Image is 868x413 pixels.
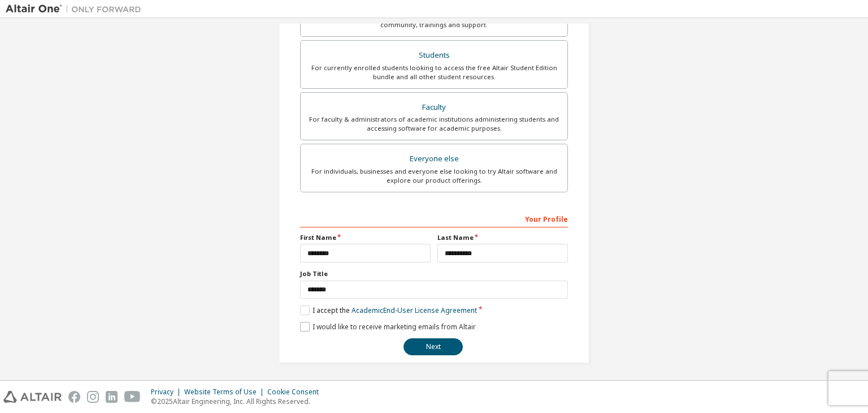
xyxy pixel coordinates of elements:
[403,338,463,355] button: Next
[300,209,568,227] div: Your Profile
[307,100,561,115] div: Faculty
[124,391,141,403] img: youtube.svg
[184,388,267,397] div: Website Terms of Use
[87,391,99,403] img: instagram.svg
[267,388,325,397] div: Cookie Consent
[307,115,561,133] div: For faculty & administrators of academic institutions administering students and accessing softwa...
[307,151,561,167] div: Everyone else
[307,48,561,63] div: Students
[300,322,476,332] label: I would like to receive marketing emails from Altair
[300,269,568,278] label: Job Title
[6,3,147,15] img: Altair One
[300,233,431,242] label: First Name
[307,63,561,81] div: For currently enrolled students looking to access the free Altair Student Edition bundle and all ...
[307,167,561,185] div: For individuals, businesses and everyone else looking to try Altair software and explore our prod...
[106,391,118,403] img: linkedin.svg
[3,391,62,403] img: altair_logo.svg
[351,306,477,315] a: Academic End-User License Agreement
[151,388,184,397] div: Privacy
[437,233,568,242] label: Last Name
[68,391,80,403] img: facebook.svg
[151,397,325,406] p: © 2025 Altair Engineering, Inc. All Rights Reserved.
[300,306,477,315] label: I accept the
